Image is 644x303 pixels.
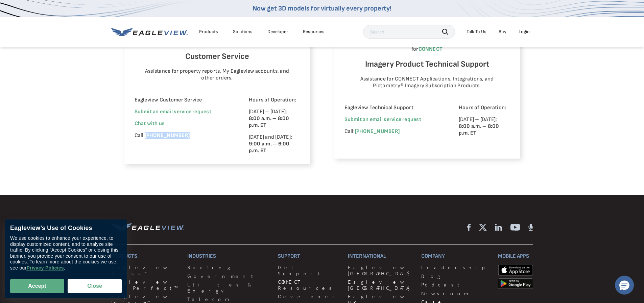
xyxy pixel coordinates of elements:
a: Utilities & Energy [187,282,270,294]
p: [DATE] – [DATE]: [249,109,300,129]
h3: International [348,253,413,259]
a: Get Support [278,264,340,276]
a: Privacy Policies [26,265,64,271]
p: Eagleview Technical Support [344,104,440,111]
a: Eagleview [GEOGRAPHIC_DATA] [348,279,413,291]
button: Accept [10,279,64,293]
a: Government [187,273,270,279]
input: Search [363,25,455,39]
h6: Customer Service [135,50,300,63]
a: Buy [499,29,506,35]
button: Close [68,279,122,293]
a: Telecom [187,296,270,302]
strong: 8:00 a.m. – 8:00 p.m. ET [249,115,289,129]
a: Now get 3D models for virtually every property! [253,4,391,13]
a: CONNECT [419,46,443,52]
a: Eagleview [GEOGRAPHIC_DATA] [348,264,413,276]
a: Leadership [421,264,490,271]
a: Eagleview Assess™ [111,264,180,276]
p: Call: [344,128,440,135]
h3: Company [421,253,490,259]
strong: 8:00 a.m. – 8:00 p.m. ET [459,123,499,136]
a: Submit an email service request [344,116,421,123]
a: Developer [278,294,340,300]
div: Talk To Us [467,29,486,35]
p: Assistance for CONNECT Applications, Integrations, and Pictometry® Imagery Subscription Products: [351,76,503,89]
p: [DATE] – [DATE]: [459,116,510,137]
a: Developer [267,29,288,35]
strong: 9:00 a.m. – 6:00 p.m. ET [249,141,290,154]
p: Assistance for property reports, My Eagleview accounts, and other orders. [141,68,293,81]
div: Eagleview’s Use of Cookies [10,225,122,232]
h3: Products [111,253,180,259]
a: [PHONE_NUMBER] [355,128,400,135]
a: Roofing [187,264,270,271]
img: apple-app-store.png [498,264,533,275]
div: Solutions [233,29,253,35]
a: [PHONE_NUMBER] [145,132,190,139]
a: Podcast [421,282,490,288]
img: google-play-store_b9643a.png [498,278,533,289]
div: Login [519,29,530,35]
div: Resources [303,29,325,35]
a: Blog [421,273,490,279]
p: Call: [135,132,230,139]
a: Eagleview Bid Perfect™ [111,279,180,291]
p: Eagleview Customer Service [135,97,230,103]
a: Newsroom [421,290,490,297]
h6: Imagery Product Technical Support [344,58,510,71]
h3: Mobile Apps [498,253,533,259]
span: Chat with us [135,120,165,127]
a: Submit an email service request [135,109,211,115]
div: We use cookies to enhance your experience, to display customized content, and to analyze site tra... [10,235,122,271]
h3: Support [278,253,340,259]
p: [DATE] and [DATE]: [249,134,300,154]
p: Hours of Operation: [459,104,510,111]
h3: Industries [187,253,270,259]
div: Products [199,29,218,35]
a: CONNECT Resources [278,279,340,291]
button: Hello, have a question? Let’s chat. [615,276,634,295]
p: Hours of Operation: [249,97,300,103]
